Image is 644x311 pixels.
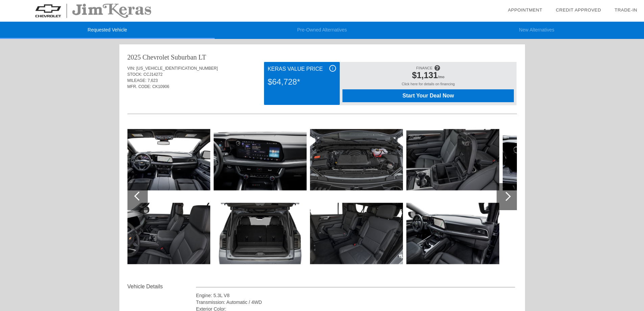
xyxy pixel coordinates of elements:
[310,125,403,195] img: 2025chs272001885_1280_25.png
[215,22,429,39] li: Pre-Owned Alternatives
[136,66,218,71] span: [US_VEHICLE_IDENTIFICATION_NUMBER]
[342,82,514,89] div: Click here for details on financing
[214,125,307,195] img: 2025chs272001883_1280_18.png
[117,199,210,268] img: 2025chs272001882_1280_13.png
[346,70,510,82] div: /mo
[310,199,403,268] img: 2025chs272001886_1280_28.png
[198,52,206,62] div: LT
[127,66,135,71] span: VIN:
[268,65,336,73] div: Keras Value Price
[556,7,601,13] a: Credit Approved
[429,22,644,39] li: New Alternatives
[406,125,499,195] img: 2025chs272001887_1280_43.png
[196,292,516,299] div: Engine: 5.3L V8
[152,84,169,89] span: CK10906
[412,70,438,80] span: $1,131
[508,7,542,13] a: Appointment
[351,93,505,99] span: Start Your Deal Now
[214,199,307,268] img: 2025chs272001884_1280_24.png
[143,72,163,77] span: CCJ14272
[332,66,333,71] span: i
[117,125,210,195] img: 2025chs272001881_1280_12.png
[268,73,336,91] div: $64,728*
[615,7,637,13] a: Trade-In
[503,125,596,195] img: 2025chs272001889_1280_46.png
[406,199,499,268] img: 2025chs272001888_1280_44.png
[127,94,517,105] div: Quoted on [DATE] 7:52:40 AM
[127,52,197,62] div: 2025 Chevrolet Suburban
[148,78,158,83] span: 7,623
[416,66,432,70] span: FINANCE
[127,78,147,83] span: MILEAGE:
[127,84,151,89] span: MFR. CODE:
[127,72,142,77] span: STOCK:
[196,299,516,306] div: Transmission: Automatic / 4WD
[127,283,196,291] div: Vehicle Details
